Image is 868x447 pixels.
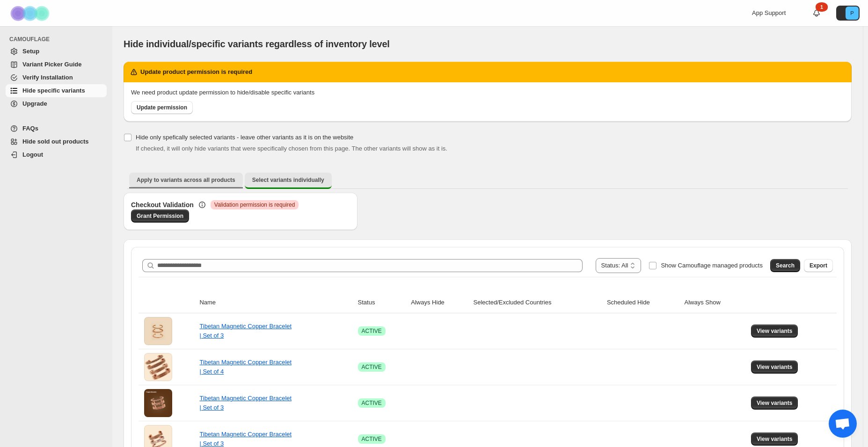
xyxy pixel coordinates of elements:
th: Selected/Excluded Countries [471,292,604,313]
span: We need product update permission to hide/disable specific variants [131,89,314,96]
span: Search [776,262,795,269]
span: Hide specific variants [22,87,85,94]
th: Always Show [681,292,748,313]
a: Variant Picker Guide [6,58,107,71]
a: Update permission [131,101,193,114]
button: Search [770,259,800,272]
a: 1 [812,8,821,18]
span: View variants [757,363,793,371]
span: Select variants individually [252,176,324,184]
a: Verify Installation [6,71,107,84]
button: View variants [751,360,798,374]
button: Apply to variants across all products [129,173,243,187]
span: ACTIVE [362,435,382,443]
button: View variants [751,433,798,446]
span: ACTIVE [362,327,382,335]
span: Setup [22,48,39,55]
span: Logout [22,151,43,158]
span: Validation permission is required [214,201,295,209]
span: Show Camouflage managed products [661,262,763,269]
button: View variants [751,324,798,338]
button: Select variants individually [245,173,332,189]
span: Avatar with initials P [846,7,859,20]
a: Tibetan Magnetic Copper Bracelet | Set of 4 [199,359,292,375]
img: Tibetan Magnetic Copper Bracelet | Set of 4 [144,353,172,381]
span: ACTIVE [362,363,382,371]
span: Variant Picker Guide [22,61,81,68]
button: View variants [751,397,798,410]
h2: Update product permission is required [140,67,252,77]
span: Apply to variants across all products [137,176,235,184]
a: Hide specific variants [6,84,107,97]
a: Hide sold out products [6,135,107,148]
span: Hide individual/specific variants regardless of inventory level [124,39,390,49]
th: Always Hide [408,292,470,313]
span: Upgrade [22,100,47,107]
img: Camouflage [7,0,54,26]
button: Avatar with initials P [836,6,860,21]
span: Grant Permission [137,212,183,220]
span: View variants [757,327,793,335]
a: Logout [6,148,107,161]
span: If checked, it will only hide variants that were specifically chosen from this page. The other va... [136,145,447,152]
span: ACTIVE [362,399,382,407]
span: FAQs [22,125,38,132]
span: Hide only spefically selected variants - leave other variants as it is on the website [136,134,353,141]
a: Setup [6,45,107,58]
a: Grant Permission [131,209,189,223]
span: Verify Installation [22,74,73,81]
a: FAQs [6,122,107,135]
span: Export [810,262,827,269]
div: Open chat [829,410,857,438]
img: Tibetan Magnetic Copper Bracelet | Set of 3 [144,389,172,417]
span: Hide sold out products [22,138,89,145]
a: Tibetan Magnetic Copper Bracelet | Set of 3 [199,395,292,411]
th: Scheduled Hide [604,292,682,313]
span: View variants [757,399,793,407]
img: Tibetan Magnetic Copper Bracelet | Set of 3 [144,317,172,345]
span: View variants [757,435,793,443]
span: CAMOUFLAGE [9,36,108,43]
a: Tibetan Magnetic Copper Bracelet | Set of 3 [199,323,292,339]
button: Export [804,259,833,272]
th: Status [355,292,408,313]
div: 1 [816,2,828,12]
th: Name [197,292,355,313]
a: Upgrade [6,97,107,110]
h3: Checkout Validation [131,200,194,209]
span: App Support [752,9,786,16]
a: Tibetan Magnetic Copper Bracelet | Set of 3 [199,431,292,447]
text: P [850,10,853,16]
span: Update permission [137,104,187,111]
